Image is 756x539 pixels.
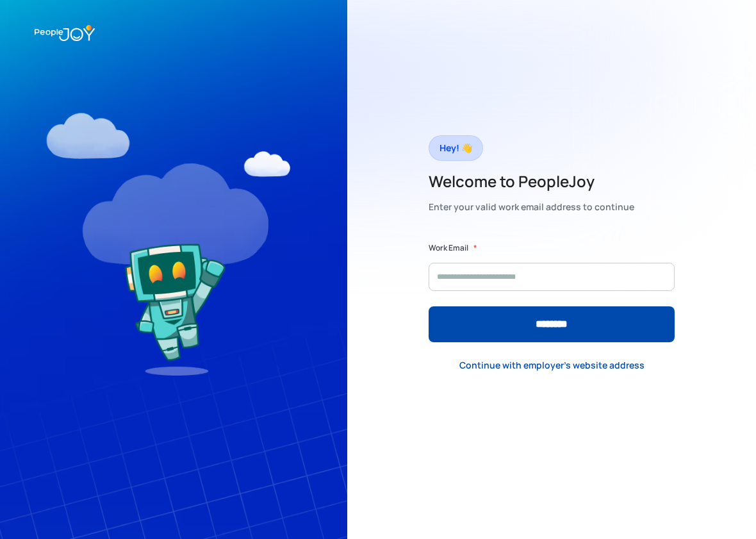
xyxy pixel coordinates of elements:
form: Form [429,242,675,342]
div: Hey! 👋 [440,139,472,157]
h2: Welcome to PeopleJoy [429,171,634,192]
label: Work Email [429,242,468,254]
a: Continue with employer's website address [449,352,655,378]
div: Continue with employer's website address [459,359,645,372]
div: Enter your valid work email address to continue [429,198,634,216]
